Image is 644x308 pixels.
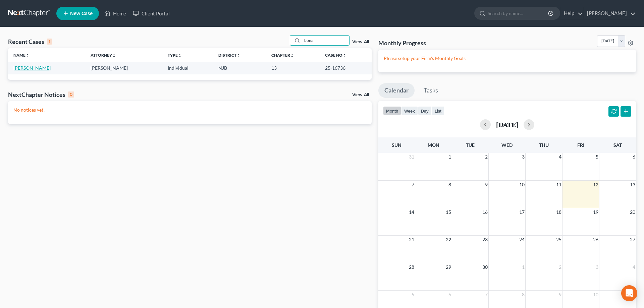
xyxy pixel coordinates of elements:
[383,106,401,115] button: month
[384,55,631,62] p: Please setup your Firm's Monthly Goals
[85,62,162,74] td: [PERSON_NAME]
[218,53,240,58] a: Districtunfold_more
[484,181,488,189] span: 9
[519,181,525,189] span: 10
[445,208,452,216] span: 15
[466,142,475,148] span: Tue
[595,153,599,161] span: 5
[592,181,599,189] span: 12
[448,181,452,189] span: 8
[560,7,583,19] a: Help
[418,106,432,115] button: day
[13,53,30,58] a: Nameunfold_more
[632,153,636,161] span: 6
[519,236,525,244] span: 24
[392,142,401,148] span: Sun
[521,291,525,299] span: 8
[378,83,415,98] a: Calendar
[13,65,51,71] a: [PERSON_NAME]
[411,291,415,299] span: 5
[629,208,636,216] span: 20
[558,263,562,271] span: 2
[408,236,415,244] span: 21
[129,7,173,19] a: Client Portal
[558,153,562,161] span: 4
[162,62,213,74] td: Individual
[488,7,549,19] input: Search by name...
[629,181,636,189] span: 13
[555,208,562,216] span: 18
[448,153,452,161] span: 1
[411,181,415,189] span: 7
[178,54,182,58] i: unfold_more
[352,93,369,97] a: View All
[448,291,452,299] span: 6
[484,153,488,161] span: 2
[168,53,182,58] a: Typeunfold_more
[320,62,371,74] td: 25-16736
[112,54,116,58] i: unfold_more
[432,106,444,115] button: list
[496,121,518,128] h2: [DATE]
[418,83,444,98] a: Tasks
[592,291,599,299] span: 10
[558,291,562,299] span: 9
[91,53,116,58] a: Attorneyunfold_more
[445,236,452,244] span: 22
[595,263,599,271] span: 3
[342,54,346,58] i: unfold_more
[629,236,636,244] span: 27
[101,7,129,19] a: Home
[521,153,525,161] span: 3
[428,142,439,148] span: Mon
[290,54,294,58] i: unfold_more
[271,53,294,58] a: Chapterunfold_more
[632,263,636,271] span: 4
[236,54,240,58] i: unfold_more
[325,53,346,58] a: Case Nounfold_more
[68,91,74,98] div: 0
[25,54,30,58] i: unfold_more
[555,181,562,189] span: 11
[401,106,418,115] button: week
[482,263,488,271] span: 30
[521,263,525,271] span: 1
[70,11,93,16] span: New Case
[213,62,266,74] td: NJB
[408,263,415,271] span: 28
[484,291,488,299] span: 7
[592,208,599,216] span: 19
[8,90,74,99] div: NextChapter Notices
[445,263,452,271] span: 29
[408,153,415,161] span: 31
[592,236,599,244] span: 26
[266,62,320,74] td: 13
[501,142,513,148] span: Wed
[621,285,637,301] div: Open Intercom Messenger
[555,236,562,244] span: 25
[482,236,488,244] span: 23
[408,208,415,216] span: 14
[519,208,525,216] span: 17
[613,142,622,148] span: Sat
[8,38,52,46] div: Recent Cases
[378,39,426,47] h3: Monthly Progress
[482,208,488,216] span: 16
[577,142,584,148] span: Fri
[13,107,366,113] p: No notices yet!
[302,36,349,45] input: Search by name...
[584,7,636,19] a: [PERSON_NAME]
[539,142,549,148] span: Thu
[47,39,52,45] div: 1
[352,40,369,44] a: View All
